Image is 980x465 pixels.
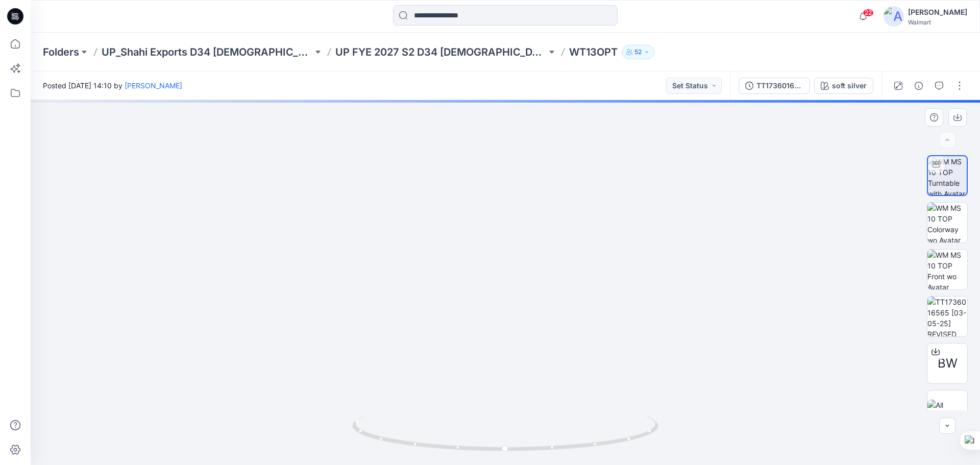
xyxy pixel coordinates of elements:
button: TT1736016565 [[DATE]] REVISED (UPLOAD [739,78,810,94]
span: Posted [DATE] 14:10 by [43,80,182,91]
div: TT1736016565 [[DATE]] REVISED (UPLOAD [756,80,803,91]
a: UP FYE 2027 S2 D34 [DEMOGRAPHIC_DATA] Woven Tops [335,45,547,59]
div: [PERSON_NAME] [908,6,967,18]
a: [PERSON_NAME] [125,81,182,90]
p: WT13OPT [569,45,618,59]
a: UP_Shahi Exports D34 [DEMOGRAPHIC_DATA] Tops [102,45,313,59]
div: soft silver [832,80,867,91]
a: Folders [43,45,79,59]
img: WM MS 10 TOP Colorway wo Avatar [927,203,967,242]
div: Walmart [908,18,967,26]
img: WM MS 10 TOP Turntable with Avatar [928,156,967,195]
img: WM MS 10 TOP Front wo Avatar [927,250,967,289]
img: avatar [884,6,904,27]
button: soft silver [814,78,873,94]
span: BW [938,354,958,373]
span: 22 [863,9,874,17]
img: All colorways [927,400,967,421]
p: 52 [634,46,642,58]
button: Details [911,78,927,94]
button: 52 [622,45,654,59]
img: TT1736016565 [03-05-25] REVISED (UPLOAD [927,297,967,336]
